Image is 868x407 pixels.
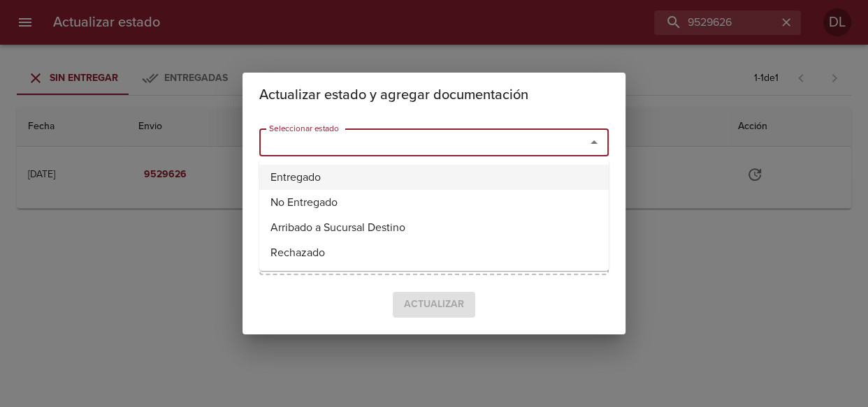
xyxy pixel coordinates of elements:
[259,240,609,265] li: Rechazado
[259,215,609,240] li: Arribado a Sucursal Destino
[393,292,475,318] span: Seleccione un estado para confirmar
[259,84,609,106] h2: Actualizar estado y agregar documentación
[259,190,609,215] li: No Entregado
[584,133,604,152] button: Close
[259,165,609,190] li: Entregado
